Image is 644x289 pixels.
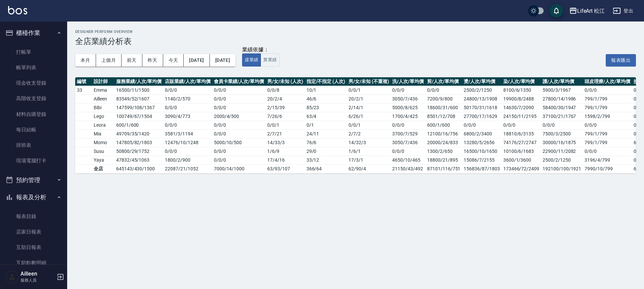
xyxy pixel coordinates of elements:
[210,54,235,67] button: [DATE]
[242,53,261,67] button: 虛業績
[266,156,305,164] td: 17 / 4 / 16
[5,270,19,284] img: Person
[305,138,347,147] td: 76 / 6
[347,147,390,156] td: 1 / 6 / 1
[541,129,583,138] td: 7500/3/2500
[114,77,163,86] th: 服務業績/人次/單均價
[163,54,184,67] button: 今天
[550,4,563,17] button: save
[462,129,501,138] td: 6800/2/3400
[212,121,266,129] td: 0 / 0 / 0
[114,103,163,112] td: 147599 / 108 / 1367
[462,147,501,156] td: 16500/10/1650
[266,129,305,138] td: 2 / 7 / 21
[347,156,390,164] td: 17 / 3 / 1
[390,164,425,173] td: 21150/43/492
[266,103,305,112] td: 2 / 15 / 39
[425,77,462,86] th: 剪/人次/單均價
[462,138,501,147] td: 13280/5/2656
[425,94,462,103] td: 7200/9/800
[92,86,114,94] td: Emma
[3,209,64,224] a: 報表目錄
[425,112,462,121] td: 8501/12/708
[502,103,541,112] td: 14630/7/2090
[114,121,163,129] td: 600 / 1 / 600
[502,77,541,86] th: 染/人次/單均價
[583,129,632,138] td: 799/1/799
[3,189,64,206] button: 報表及分析
[3,75,64,91] a: 現金收支登錄
[163,86,212,94] td: 0 / 0 / 0
[266,138,305,147] td: 14 / 33 / 3
[3,153,64,168] a: 現場電腦打卡
[242,46,279,53] div: 業績依據：
[3,44,64,60] a: 打帳單
[347,112,390,121] td: 6 / 26 / 1
[390,77,425,86] th: 洗/人次/單均價
[347,86,390,94] td: 0 / 0 / 1
[502,112,541,121] td: 24150/11/2195
[114,86,163,94] td: 16500 / 11 / 1500
[92,103,114,112] td: Bibi
[541,86,583,94] td: 5900/3/1967
[462,77,501,86] th: 燙/人次/單均價
[212,94,266,103] td: 0 / 0 / 0
[583,121,632,129] td: 0/0/0
[425,121,462,129] td: 600/1/600
[583,112,632,121] td: 1598/2/799
[163,112,212,121] td: 3090 / 4 / 773
[583,138,632,147] td: 799/1/799
[390,129,425,138] td: 3700/7/529
[347,164,390,173] td: 62 / 90 / 4
[212,103,266,112] td: 0 / 0 / 0
[502,129,541,138] td: 18810/6/3135
[212,164,266,173] td: 7000 / 14 / 1000
[212,77,266,86] th: 會員卡業績/人次/單均價
[212,86,266,94] td: 0 / 0 / 0
[583,94,632,103] td: 799/1/799
[347,103,390,112] td: 2 / 14 / 1
[606,54,636,67] button: 報表匯出
[266,86,305,94] td: 0 / 0 / 8
[502,147,541,156] td: 10100/6/1683
[305,86,347,94] td: 10 / 1
[92,164,114,173] td: 全店
[541,77,583,86] th: 護/人次/單均價
[462,86,501,94] td: 2500/2/1250
[3,122,64,137] a: 每日結帳
[212,138,266,147] td: 5000 / 10 / 500
[390,94,425,103] td: 3050/7/436
[583,77,632,86] th: 頭皮理療/人次/單均價
[610,5,636,17] button: 登出
[541,112,583,121] td: 37100/21/1767
[163,129,212,138] td: 3581 / 3 / 1194
[266,94,305,103] td: 20 / 2 / 4
[142,54,163,67] button: 昨天
[92,138,114,147] td: Momo
[541,156,583,164] td: 2500/2/1250
[114,156,163,164] td: 47832 / 45 / 1063
[266,112,305,121] td: 7 / 26 / 6
[577,7,605,15] div: LifeArt 松江
[462,103,501,112] td: 50170/31/1618
[163,156,212,164] td: 1800 / 2 / 900
[462,112,501,121] td: 27700/17/1629
[425,129,462,138] td: 12100/16/756
[3,240,64,255] a: 互助日報表
[20,271,55,277] h5: Ailleen
[462,164,501,173] td: 156836/87/1803
[425,156,462,164] td: 18800/21/895
[305,103,347,112] td: 85 / 23
[305,94,347,103] td: 46 / 6
[3,91,64,106] a: 高階收支登錄
[390,138,425,147] td: 3050/7/436
[163,121,212,129] td: 0 / 0 / 0
[3,224,64,240] a: 店家日報表
[3,137,64,153] a: 排班表
[305,156,347,164] td: 33 / 12
[583,156,632,164] td: 3196/4/799
[541,164,583,173] td: 192100/100/1921
[3,60,64,75] a: 帳單列表
[114,147,163,156] td: 50800 / 29 / 1752
[462,94,501,103] td: 24800/13/1908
